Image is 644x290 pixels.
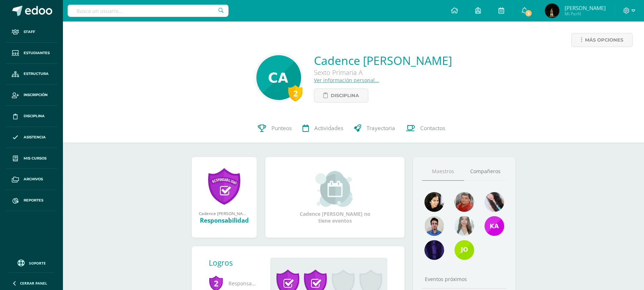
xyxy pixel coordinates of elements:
span: Disciplina [24,113,45,119]
img: 2dffed587003e0fc8d85a787cd9a4a0a.png [424,216,444,236]
span: Actividades [314,124,343,132]
span: Mis cursos [24,156,46,161]
div: Eventos próximos [422,276,506,282]
span: Punteos [271,124,292,132]
a: Soporte [9,258,54,267]
span: Reportes [24,198,43,203]
img: 18063a1d57e86cae316d13b62bda9887.png [485,192,504,212]
a: Estructura [6,64,57,85]
span: Disciplina [331,89,359,102]
span: Staff [24,29,35,35]
a: Disciplina [314,89,368,103]
img: e5764cbc139c5ab3638b7b9fbcd78c28.png [424,240,444,260]
div: Logros [209,258,265,268]
img: 8ad4561c845816817147f6c4e484f2e8.png [454,192,474,212]
span: Trayectoria [367,124,395,132]
a: Inscripción [6,85,57,106]
a: Compañeros [464,162,506,181]
span: Más opciones [585,33,623,47]
span: Estudiantes [24,50,50,56]
a: Actividades [297,114,349,143]
span: Estructura [24,71,49,77]
img: 6a7a54c56617c0b9e88ba47bf52c02d7.png [454,240,474,260]
img: 89b8134b441e3ccffbad0da349c2d128.png [454,216,474,236]
div: Cadence [PERSON_NAME] obtuvo [199,210,250,216]
span: 2 [525,9,532,17]
span: Contactos [420,124,445,132]
img: 0aa8925c208a9ec95afa9d04d5c63037.png [256,55,301,100]
div: Cadence [PERSON_NAME] no tiene eventos [299,171,371,224]
div: Responsabilidad [199,216,250,224]
span: Mi Perfil [565,11,606,17]
span: Soporte [29,261,46,266]
span: Cerrar panel [20,281,47,286]
a: Estudiantes [6,43,57,64]
a: Staff [6,22,57,43]
input: Busca un usuario... [68,5,228,17]
a: Contactos [400,114,451,143]
a: Asistencia [6,127,57,148]
a: Trayectoria [349,114,400,143]
a: Punteos [252,114,297,143]
a: Ver información personal... [314,77,379,84]
a: Más opciones [571,33,633,47]
span: Archivos [24,176,43,182]
div: Sexto Primaria A [314,68,452,77]
span: Inscripción [24,92,48,98]
img: event_small.png [315,171,354,207]
div: 2 [288,85,303,101]
span: [PERSON_NAME] [565,4,606,11]
img: 023cb5cc053389f6ba88328a33af1495.png [424,192,444,212]
img: 7a3c77ae9667390216aeb2cb98a1eaab.png [545,4,559,18]
img: 57a22e3baad8e3e20f6388c0a987e578.png [485,216,504,236]
a: Mis cursos [6,148,57,169]
a: Maestros [422,162,464,181]
a: Cadence [PERSON_NAME] [314,53,452,68]
a: Archivos [6,169,57,190]
a: Disciplina [6,106,57,127]
span: Asistencia [24,134,46,140]
a: Reportes [6,190,57,211]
